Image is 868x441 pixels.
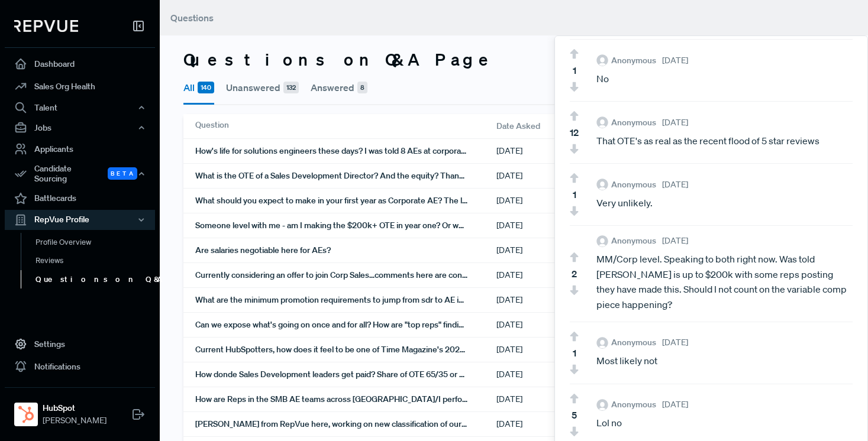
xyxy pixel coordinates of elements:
[357,82,367,93] span: 8
[662,179,688,191] span: [DATE]
[5,160,155,187] button: Candidate Sourcing Beta
[195,213,496,238] div: Someone level with me - am I making the $200k+ OTE in year one? Or what is a more realistic number?
[496,139,603,163] div: [DATE]
[108,167,137,180] span: Beta
[195,139,496,163] div: How's life for solutions engineers these days? I was told 8 AEs at corporate level how does that ...
[198,82,214,93] span: 140
[5,53,155,75] a: Dashboard
[311,72,367,103] button: Answered
[496,164,603,188] div: [DATE]
[195,263,496,287] div: Currently considering an offer to join Corp Sales…comments here are concerning. 2 part question: ...
[5,187,155,210] a: Battlecards
[611,336,656,349] span: Anonymous
[496,412,603,436] div: [DATE]
[195,164,496,188] div: What is the OTE of a Sales Development Director? And the equity? Thanks!
[572,408,577,422] span: 5
[596,134,853,149] div: That OTE's as real as the recent flood of 5 star reviews
[662,336,688,349] span: [DATE]
[662,235,688,247] span: [DATE]
[5,160,155,187] div: Candidate Sourcing
[496,263,603,287] div: [DATE]
[570,125,579,140] span: 12
[611,398,656,411] span: Anonymous
[596,252,853,312] div: MM/Corp level. Speaking to both right now. Was told [PERSON_NAME] is up to $200k with some reps p...
[283,82,299,93] span: 132
[183,72,214,105] button: All
[596,196,853,211] div: Very unlikely.
[611,116,656,129] span: Anonymous
[21,233,171,252] a: Profile Overview
[573,63,576,77] span: 1
[195,362,496,387] div: How donde Sales Development leaders get paid? Share of OTE 65/35 or 70/30? Commissions are based ...
[21,251,171,270] a: Reviews
[496,288,603,312] div: [DATE]
[662,398,688,411] span: [DATE]
[662,116,688,129] span: [DATE]
[496,114,603,138] div: Date Asked
[573,187,576,202] span: 1
[43,402,107,414] strong: HubSpot
[596,354,853,369] div: Most likely not
[496,387,603,411] div: [DATE]
[5,210,155,230] button: RepVue Profile
[662,54,688,67] span: [DATE]
[611,179,656,191] span: Anonymous
[195,238,496,262] div: Are salaries negotiable here for AEs?
[596,72,853,87] div: No
[611,54,656,67] span: Anonymous
[5,118,155,138] button: Jobs
[5,333,155,355] a: Settings
[170,12,214,24] span: Questions
[496,338,603,362] div: [DATE]
[5,75,155,98] a: Sales Org Health
[496,362,603,387] div: [DATE]
[195,114,496,138] div: Question
[195,313,496,337] div: Can we expose what's going on once and for all? How are "top reps" finding deals left & right (of...
[226,72,299,103] button: Unanswered
[195,189,496,213] div: What should you expect to make in your first year as Corporate AE? The listed ranges have you thi...
[496,213,603,238] div: [DATE]
[572,267,577,281] span: 2
[496,189,603,213] div: [DATE]
[611,235,656,247] span: Anonymous
[21,270,171,289] a: Questions on Q&A
[195,387,496,411] div: How are Reps in the SMB AE teams across [GEOGRAPHIC_DATA]/I performing this year to quota and wha...
[183,50,496,70] h3: Questions on Q&A Page
[195,288,496,312] div: What are the minimum promotion requirements to jump from sdr to AE internally? And what about for...
[5,387,155,432] a: HubSpotHubSpot[PERSON_NAME]
[496,238,603,262] div: [DATE]
[195,412,496,436] div: [PERSON_NAME] from RepVue here, working on new classification of our salary data, refining to the...
[14,20,78,32] img: RepVue
[5,138,155,160] a: Applicants
[573,346,576,360] span: 1
[5,355,155,378] a: Notifications
[43,414,107,427] span: [PERSON_NAME]
[5,98,155,118] button: Talent
[17,405,36,424] img: HubSpot
[195,338,496,362] div: Current HubSpotters, how does it feel to be one of Time Magazine's 2025 best mid-sized businesses...
[496,313,603,337] div: [DATE]
[596,416,853,431] div: Lol no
